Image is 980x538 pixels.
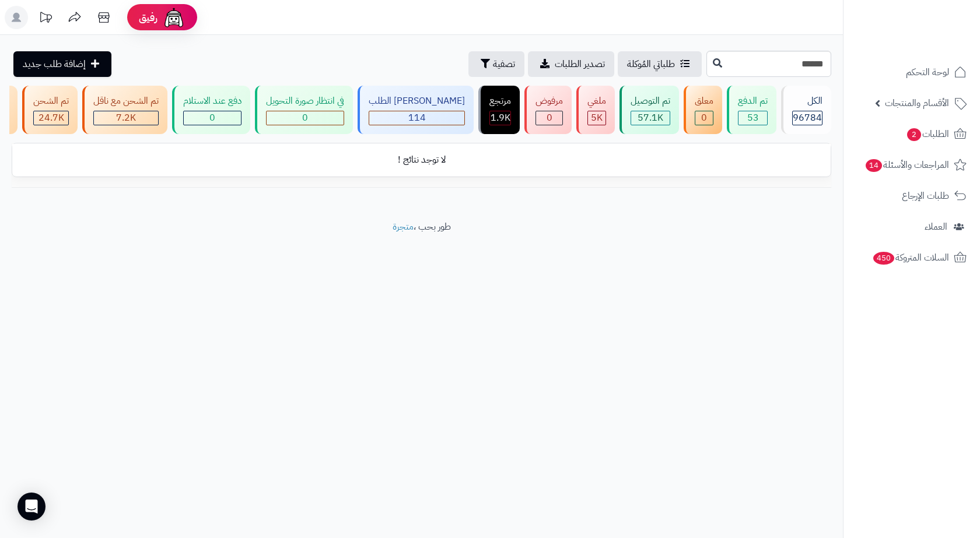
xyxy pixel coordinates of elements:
[355,86,476,134] a: [PERSON_NAME] الطلب 114
[38,111,64,125] span: 24.7K
[724,86,779,134] a: تم الدفع 53
[162,6,185,29] img: ai-face.png
[536,111,562,125] div: 0
[184,111,241,125] div: 0
[591,111,603,125] span: 5K
[31,6,60,32] a: تحديثات المنصة
[476,86,522,134] a: مرتجع 1.9K
[267,111,344,125] div: 0
[872,249,949,266] span: السلات المتروكة
[738,111,767,125] div: 53
[34,111,68,125] div: 24724
[627,57,675,71] span: طلباتي المُوكلة
[885,95,949,111] span: الأقسام والمنتجات
[638,111,663,125] span: 57.1K
[864,157,949,173] span: المراجعات والأسئلة
[393,220,414,234] a: متجرة
[906,64,949,80] span: لوحة التحكم
[209,111,215,125] span: 0
[902,188,949,204] span: طلبات الإرجاع
[93,94,159,108] div: تم الشحن مع ناقل
[139,10,157,24] span: رفيق
[493,57,515,71] span: تصفية
[116,111,136,125] span: 7.2K
[925,219,947,235] span: العملاء
[618,51,702,77] a: طلباتي المُوكلة
[302,111,308,125] span: 0
[490,111,510,125] div: 1850
[631,111,670,125] div: 57074
[850,151,973,179] a: المراجعات والأسئلة14
[522,86,574,134] a: مرفوض 0
[183,94,242,108] div: دفع عند الاستلام
[33,94,69,108] div: تم الشحن
[866,159,882,172] span: 14
[266,94,344,108] div: في انتظار صورة التحويل
[170,86,253,134] a: دفع عند الاستلام 0
[850,58,973,86] a: لوحة التحكم
[491,111,510,125] span: 1.9K
[738,94,768,108] div: تم الدفع
[408,111,426,125] span: 114
[695,111,713,125] div: 0
[907,128,921,141] span: 2
[617,86,681,134] a: تم التوصيل 57.1K
[80,86,170,134] a: تم الشحن مع ناقل 7.2K
[468,51,524,77] button: تصفية
[12,144,831,176] td: لا توجد نتائج !
[792,94,822,108] div: الكل
[747,111,759,125] span: 53
[13,51,111,77] a: إضافة طلب جديد
[873,252,894,265] span: 450
[631,94,670,108] div: تم التوصيل
[695,94,713,108] div: معلق
[850,213,973,241] a: العملاء
[555,57,605,71] span: تصدير الطلبات
[779,86,834,134] a: الكل96784
[906,126,949,142] span: الطلبات
[547,111,552,125] span: 0
[17,493,45,521] div: Open Intercom Messenger
[528,51,614,77] a: تصدير الطلبات
[850,244,973,272] a: السلات المتروكة450
[588,111,605,125] div: 4999
[701,111,707,125] span: 0
[681,86,724,134] a: معلق 0
[369,111,464,125] div: 114
[489,94,511,108] div: مرتجع
[850,182,973,210] a: طلبات الإرجاع
[535,94,563,108] div: مرفوض
[574,86,617,134] a: ملغي 5K
[850,120,973,148] a: الطلبات2
[23,57,86,71] span: إضافة طلب جديد
[587,94,606,108] div: ملغي
[793,111,822,125] span: 96784
[94,111,158,125] div: 7222
[369,94,465,108] div: [PERSON_NAME] الطلب
[253,86,355,134] a: في انتظار صورة التحويل 0
[20,86,80,134] a: تم الشحن 24.7K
